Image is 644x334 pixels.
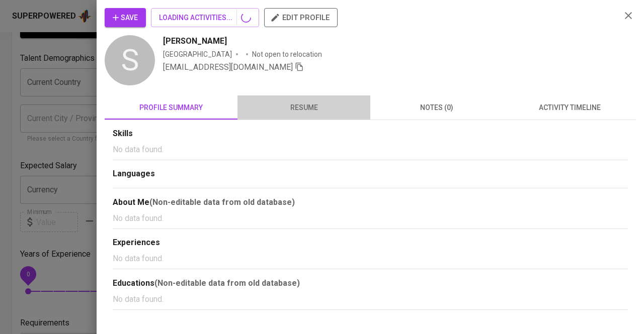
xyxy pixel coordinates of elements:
div: [GEOGRAPHIC_DATA] [163,49,232,59]
div: S [105,35,155,85]
div: Educations [113,277,628,289]
span: resume [244,101,364,114]
p: No data found. [113,212,628,225]
span: activity timeline [509,101,630,114]
div: Languages [113,168,628,180]
span: [PERSON_NAME] [163,35,227,47]
button: LOADING ACTIVITIES... [151,8,259,27]
div: Experiences [113,237,628,249]
span: LOADING ACTIVITIES... [159,12,251,24]
p: Not open to relocation [252,49,322,59]
span: Save [113,12,138,24]
button: edit profile [264,8,338,27]
button: Save [105,8,146,27]
p: No data found. [113,293,628,305]
p: No data found. [113,253,628,265]
b: (Non-editable data from old database) [149,197,295,207]
span: notes (0) [376,101,497,114]
span: profile summary [111,101,231,114]
div: About Me [113,196,628,208]
p: No data found. [113,144,628,156]
span: edit profile [272,11,330,24]
b: (Non-editable data from old database) [154,278,300,288]
a: edit profile [264,13,338,21]
div: Skills [113,128,628,140]
span: [EMAIL_ADDRESS][DOMAIN_NAME] [163,62,293,72]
